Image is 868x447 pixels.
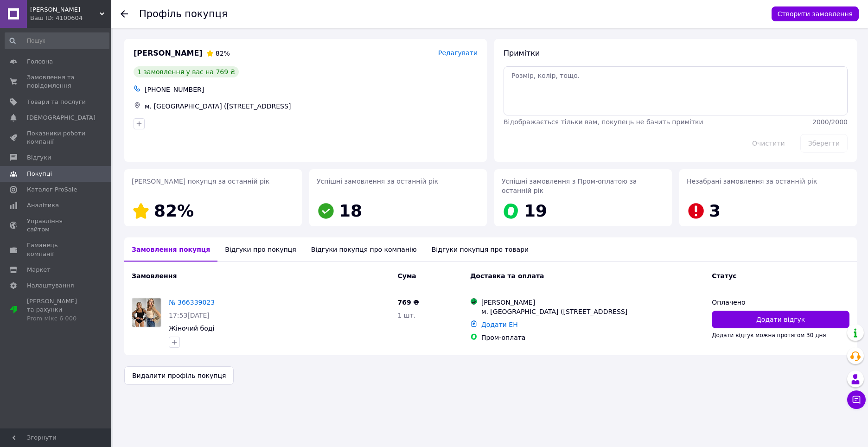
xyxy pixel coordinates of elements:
span: 1 шт. [397,312,415,319]
span: 82% [216,50,230,57]
button: Створити замовлення [772,6,859,21]
span: [DEMOGRAPHIC_DATA] [27,114,96,122]
div: Відгуки про покупця [217,237,303,262]
span: Покупці [27,170,52,178]
span: Примітки [504,49,540,57]
span: Успішні замовлення за останній рік [317,178,438,185]
span: Відгуки [27,153,51,162]
span: 18 [339,201,362,220]
span: [PERSON_NAME] [134,48,203,59]
span: [PERSON_NAME] покупця за останній рік [132,178,269,185]
span: Файна Пані [30,6,100,14]
button: Видалити профіль покупця [124,366,234,385]
span: Налаштування [27,281,74,290]
span: Товари та послуги [27,98,86,106]
span: Управління сайтом [27,217,86,234]
h1: Профіль покупця [139,8,228,19]
div: [PHONE_NUMBER] [143,83,479,96]
span: Додати відгук можна протягом 30 дня [712,332,826,338]
span: Редагувати [438,49,478,57]
span: 82% [154,201,194,220]
span: Гаманець компанії [27,241,86,258]
button: Додати відгук [712,311,849,328]
img: Фото товару [132,298,161,327]
span: [PERSON_NAME] та рахунки [27,297,86,323]
span: Незабрані замовлення за останній рік [687,178,817,185]
span: Додати відгук [756,315,805,324]
span: Замовлення та повідомлення [27,73,86,90]
span: 3 [709,201,721,220]
div: м. [GEOGRAPHIC_DATA] ([STREET_ADDRESS] [143,100,479,113]
span: Успішні замовлення з Пром-оплатою за останній рік [502,178,637,194]
span: 19 [524,201,547,220]
span: 17:53[DATE] [169,312,210,319]
div: Відгуки покупця про товари [424,237,536,262]
div: Пром-оплата [481,333,704,342]
a: Додати ЕН [481,321,518,328]
span: Маркет [27,266,51,274]
a: Жіночий боді [169,325,214,332]
span: Доставка та оплата [470,272,544,280]
div: Ваш ID: 4100604 [30,14,111,22]
span: Відображається тільки вам, покупець не бачить примітки [504,118,703,126]
a: № 366339023 [169,299,215,306]
span: Замовлення [132,272,177,280]
span: Аналітика [27,201,59,210]
div: Замовлення покупця [124,237,217,262]
span: Каталог ProSale [27,185,77,194]
span: Статус [712,272,736,280]
div: Повернутися назад [121,9,128,19]
span: 2000 / 2000 [812,118,848,126]
div: м. [GEOGRAPHIC_DATA] ([STREET_ADDRESS] [481,307,704,316]
span: 769 ₴ [397,299,419,306]
div: [PERSON_NAME] [481,298,704,307]
div: 1 замовлення у вас на 769 ₴ [134,66,239,77]
span: Показники роботи компанії [27,129,86,146]
span: Cума [397,272,416,280]
div: Відгуки покупця про компанію [304,237,424,262]
div: Prom мікс 6 000 [27,314,86,323]
button: Чат з покупцем [847,390,866,409]
div: Оплачено [712,298,849,307]
input: Пошук [5,32,109,49]
span: Головна [27,57,53,66]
